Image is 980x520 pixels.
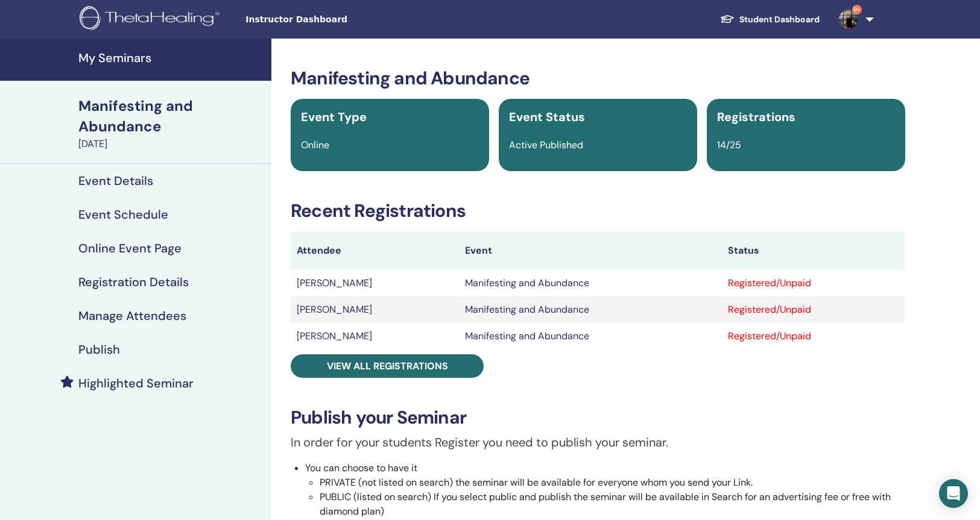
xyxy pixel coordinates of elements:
p: In order for your students Register you need to publish your seminar. [291,433,905,451]
th: Attendee [291,231,459,270]
span: Online [301,139,329,151]
h3: Manifesting and Abundance [291,67,905,89]
span: Registrations [717,109,795,125]
img: default.jpg [839,10,858,29]
div: Registered/Unpaid [728,276,899,290]
span: 9+ [852,5,862,14]
span: Event Status [509,109,585,125]
div: Open Intercom Messenger [939,479,968,508]
h4: Highlighted Seminar [78,376,194,390]
a: Manifesting and Abundance[DATE] [71,96,271,151]
h4: Manage Attendees [78,309,186,323]
td: Manifesting and Abundance [459,270,721,296]
th: Status [722,231,905,270]
li: You can choose to have it [305,461,905,519]
span: Event Type [301,109,367,125]
td: [PERSON_NAME] [291,296,459,323]
div: Manifesting and Abundance [78,96,264,137]
span: Instructor Dashboard [245,13,426,26]
div: Registered/Unpaid [728,302,899,317]
span: 14/25 [717,139,741,151]
h4: My Seminars [78,51,264,65]
div: Registered/Unpaid [728,329,899,343]
h4: Registration Details [78,275,189,289]
td: Manifesting and Abundance [459,323,721,349]
div: [DATE] [78,137,264,151]
span: Active Published [509,139,583,151]
li: PRIVATE (not listed on search) the seminar will be available for everyone whom you send your Link. [320,475,905,490]
h4: Publish [78,342,120,357]
td: [PERSON_NAME] [291,323,459,349]
li: PUBLIC (listed on search) If you select public and publish the seminar will be available in Searc... [320,490,905,519]
a: Student Dashboard [710,8,829,31]
th: Event [459,231,721,270]
h4: Event Schedule [78,207,168,222]
td: [PERSON_NAME] [291,270,459,296]
h3: Recent Registrations [291,200,905,222]
span: View all registrations [327,360,448,372]
h4: Online Event Page [78,241,182,255]
img: logo.png [80,6,224,33]
a: View all registrations [291,354,484,378]
h4: Event Details [78,174,153,188]
td: Manifesting and Abundance [459,296,721,323]
h3: Publish your Seminar [291,407,905,428]
img: graduation-cap-white.svg [720,14,735,24]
